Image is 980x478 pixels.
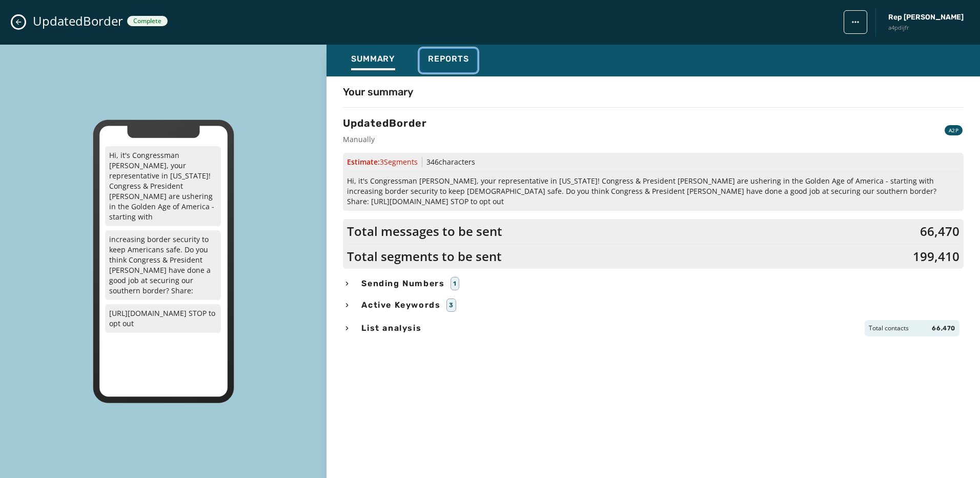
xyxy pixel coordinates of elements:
[869,324,909,332] span: Total contacts
[451,277,459,290] div: 1
[343,49,403,72] button: Summary
[420,49,477,72] button: Reports
[945,125,963,135] div: A2P
[343,298,964,312] button: Active Keywords3
[888,12,964,23] span: Rep [PERSON_NAME]
[359,277,446,290] span: Sending Numbers
[351,54,395,64] span: Summary
[343,320,964,336] button: List analysisTotal contacts66,470
[932,324,955,332] span: 66,470
[347,176,959,207] span: Hi, it's Congressman [PERSON_NAME], your representative in [US_STATE]! Congress & President [PERS...
[343,134,427,145] span: Manually
[359,299,442,311] span: Active Keywords
[844,10,867,34] button: broadcast action menu
[105,146,221,226] p: Hi, it's Congressman [PERSON_NAME], your representative in [US_STATE]! Congress & President [PERS...
[347,223,502,240] span: Total messages to be sent
[105,230,221,300] p: increasing border security to keep Americans safe. Do you think Congress & President [PERSON_NAME...
[913,248,959,265] span: 199,410
[343,277,964,290] button: Sending Numbers1
[347,157,418,167] span: Estimate:
[343,85,413,99] h4: Your summary
[888,24,964,32] span: a4pdijfr
[347,248,502,265] span: Total segments to be sent
[428,54,469,64] span: Reports
[105,304,221,333] p: [URL][DOMAIN_NAME] STOP to opt out
[446,298,456,312] div: 3
[343,116,427,130] h3: UpdatedBorder
[920,223,959,240] span: 66,470
[380,157,418,167] span: 3 Segment s
[426,157,475,167] span: 346 characters
[359,322,423,334] span: List analysis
